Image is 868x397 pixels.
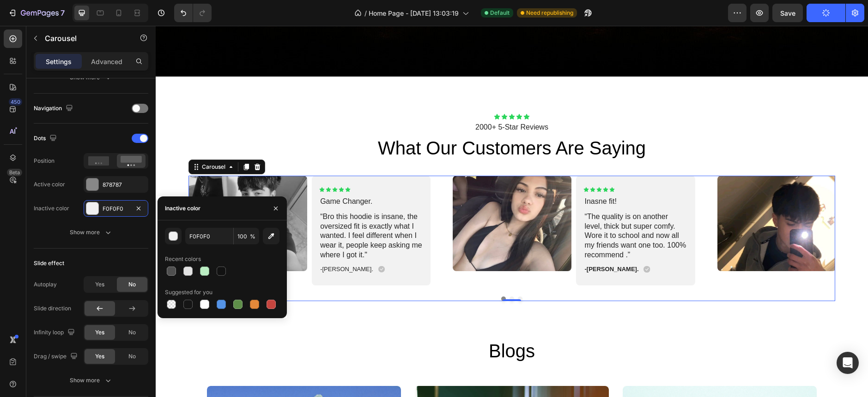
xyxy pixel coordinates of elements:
[165,288,212,296] div: Suggested for you
[34,132,59,145] div: Dots
[34,372,148,389] button: Show more
[526,9,573,17] span: Need republishing
[34,157,55,165] div: Position
[346,271,350,275] button: Dot
[34,350,79,363] div: Drag / swipe
[364,8,367,18] span: /
[165,204,200,213] div: Inactive color
[34,102,75,115] div: Navigation
[165,255,201,263] div: Recent colors
[70,228,113,237] div: Show more
[44,137,72,145] div: Carousel
[95,352,104,361] span: Yes
[34,180,65,189] div: Active color
[156,26,868,397] iframe: Design area
[362,271,367,275] button: Dot
[128,352,136,361] span: No
[128,328,136,337] span: No
[103,181,146,189] div: 878787
[95,280,104,289] span: Yes
[837,352,859,374] div: Open Intercom Messenger
[429,171,531,181] p: Inasne fit!
[490,9,510,17] span: Default
[61,7,65,18] p: 7
[4,4,69,22] button: 7
[128,280,136,289] span: No
[34,304,71,313] div: Slide direction
[95,328,104,337] span: Yes
[34,326,77,339] div: Infinity loop
[780,9,795,17] span: Save
[79,312,633,338] h2: Blogs
[164,171,267,181] p: Game Changer.
[562,150,680,245] img: gempages_564339224967382181-86bc3112-2591-4666-9f96-d4e2c6d33dc2.jpg
[46,57,72,66] p: Settings
[297,150,416,245] img: gempages_564339224967382181-b9c449f1-5368-4e44-83b1-352ad46ad83f.jpg
[34,204,69,213] div: Inactive color
[45,33,123,44] p: Carousel
[70,376,113,385] div: Show more
[174,4,212,22] div: Undo/Redo
[369,8,459,18] span: Home Page - [DATE] 13:03:19
[34,224,148,241] button: Show more
[7,169,22,176] div: Beta
[9,98,22,106] div: 450
[354,271,358,275] button: Dot
[164,186,267,234] p: “Bro this hoodie is insane, the oversized fit is exactly what I wanted. I feel different when I w...
[103,205,129,213] div: F0F0F0
[164,240,218,248] p: -[PERSON_NAME].
[185,228,233,244] input: Eg: FFFFFF
[250,232,255,241] span: %
[429,240,483,248] p: -[PERSON_NAME].
[772,4,803,22] button: Save
[91,57,122,66] p: Advanced
[34,280,57,289] div: Autoplay
[429,186,530,234] p: “The quality is on another level, thick but super comfy. Wore it to school and now all my friends...
[34,259,64,267] div: Slide effect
